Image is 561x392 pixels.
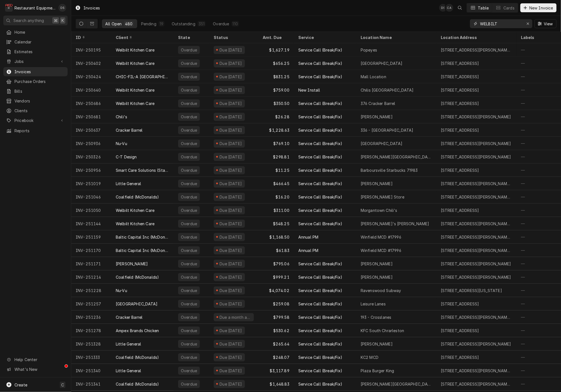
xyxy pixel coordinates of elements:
[180,127,198,133] div: Overdue
[3,37,68,46] a: Calendar
[258,351,294,364] div: $248.07
[298,301,343,307] div: Service Call (Break/Fix)
[58,4,66,12] div: DS
[258,137,294,150] div: $769.10
[441,328,479,334] div: [STREET_ADDRESS]
[361,314,392,320] div: 193 - Crosslanes
[441,234,512,240] div: [STREET_ADDRESS][PERSON_NAME][PERSON_NAME]
[180,261,198,267] div: Overdue
[361,60,403,66] div: [GEOGRAPHIC_DATA]
[439,4,447,12] div: Derek Stewart's Avatar
[441,288,502,293] div: [STREET_ADDRESS][US_STATE]
[298,194,343,200] div: Service Call (Break/Fix)
[3,77,68,86] a: Purchase Orders
[213,21,229,27] div: Overdue
[14,108,65,114] span: Clients
[71,217,111,230] div: INV-251144
[116,141,127,146] div: Nu-Vu
[180,47,198,53] div: Overdue
[263,35,288,40] div: Amt. Due
[439,4,447,12] div: DS
[298,274,343,280] div: Service Call (Break/Fix)
[71,204,111,217] div: INV-251050
[71,110,111,123] div: INV-250681
[441,207,479,213] div: [STREET_ADDRESS]
[219,328,243,334] div: Due [DATE]
[298,101,343,106] div: Service Call (Break/Fix)
[361,221,429,227] div: [PERSON_NAME]'s [PERSON_NAME]
[180,74,198,80] div: Overdue
[361,167,418,173] div: Barboursville Starbucks 71983
[14,383,27,387] span: Create
[258,377,294,391] div: $1,648.83
[361,207,397,213] div: Morgantown Chili's
[180,154,198,160] div: Overdue
[71,177,111,190] div: INV-251019
[71,310,111,324] div: INV-251236
[361,194,404,200] div: [PERSON_NAME] Store
[116,341,141,347] div: Little General
[258,257,294,270] div: $795.06
[298,221,343,227] div: Service Call (Break/Fix)
[71,324,111,337] div: INV-251278
[298,141,343,146] div: Service Call (Break/Fix)
[219,154,243,160] div: Due [DATE]
[172,21,195,27] div: Outstanding
[233,21,238,27] div: 110
[441,354,479,360] div: [STREET_ADDRESS]
[71,337,111,351] div: INV-251328
[361,181,393,187] div: [PERSON_NAME]
[116,194,159,200] div: Coalfield (McDonalds)
[116,74,169,80] div: CHIC-FIL-A [GEOGRAPHIC_DATA]
[71,190,111,204] div: INV-251046
[71,230,111,244] div: INV-251159
[3,16,68,25] button: Search anything⌘K
[14,39,65,45] span: Calendar
[116,167,169,173] div: Smart Care Solutions (Starbucks Corporate)
[3,87,68,96] a: Bills
[258,310,294,324] div: $799.58
[105,21,122,27] div: All Open
[14,117,56,123] span: Pricebook
[361,248,401,253] div: Winfield MCD #17996
[258,217,294,230] div: $548.25
[71,137,111,150] div: INV-250936
[298,341,343,347] div: Service Call (Break/Fix)
[54,18,58,23] span: ⌘
[180,141,198,146] div: Overdue
[441,221,512,227] div: [STREET_ADDRESS][PERSON_NAME][PERSON_NAME]
[258,364,294,377] div: $3,117.89
[219,167,243,173] div: Due [DATE]
[219,261,243,267] div: Due [DATE]
[258,110,294,123] div: $26.28
[298,35,351,40] div: Service
[298,328,343,334] div: Service Call (Break/Fix)
[3,106,68,115] a: Clients
[298,314,343,320] div: Service Call (Break/Fix)
[180,274,198,280] div: Overdue
[199,21,205,27] div: 351
[298,381,343,387] div: Service Call (Break/Fix)
[441,35,511,40] div: Location Address
[71,97,111,110] div: INV-250686
[523,19,532,28] button: Erase input
[219,274,243,280] div: Due [DATE]
[361,234,401,240] div: Winfield MCD #17996
[258,163,294,177] div: $11.25
[219,207,243,213] div: Due [DATE]
[441,314,512,320] div: [STREET_ADDRESS][PERSON_NAME][PERSON_NAME]
[543,21,554,27] span: View
[258,57,294,70] div: $656.25
[298,248,318,253] div: Annual PM
[116,234,169,240] div: Baltic Capital Inc (McDonalds Group)
[71,377,111,391] div: INV-251341
[219,368,243,374] div: Due [DATE]
[219,181,243,187] div: Due [DATE]
[76,35,106,40] div: ID
[14,29,65,35] span: Home
[298,87,320,93] div: New Install
[361,341,393,347] div: [PERSON_NAME]
[298,167,343,173] div: Service Call (Break/Fix)
[14,98,65,104] span: Vendors
[258,83,294,97] div: $759.00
